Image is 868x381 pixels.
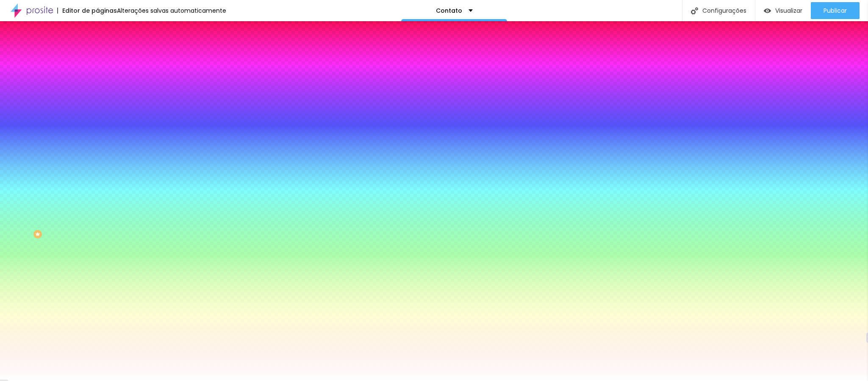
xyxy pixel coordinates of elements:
[775,6,802,15] font: Visualizar
[691,7,698,14] img: Ícone
[436,6,462,15] font: Contato
[755,2,811,19] button: Visualizar
[824,6,847,15] font: Publicar
[62,6,117,15] font: Editor de páginas
[117,6,226,15] font: Alterações salvas automaticamente
[811,2,860,19] button: Publicar
[702,6,746,15] font: Configurações
[764,7,771,14] img: view-1.svg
